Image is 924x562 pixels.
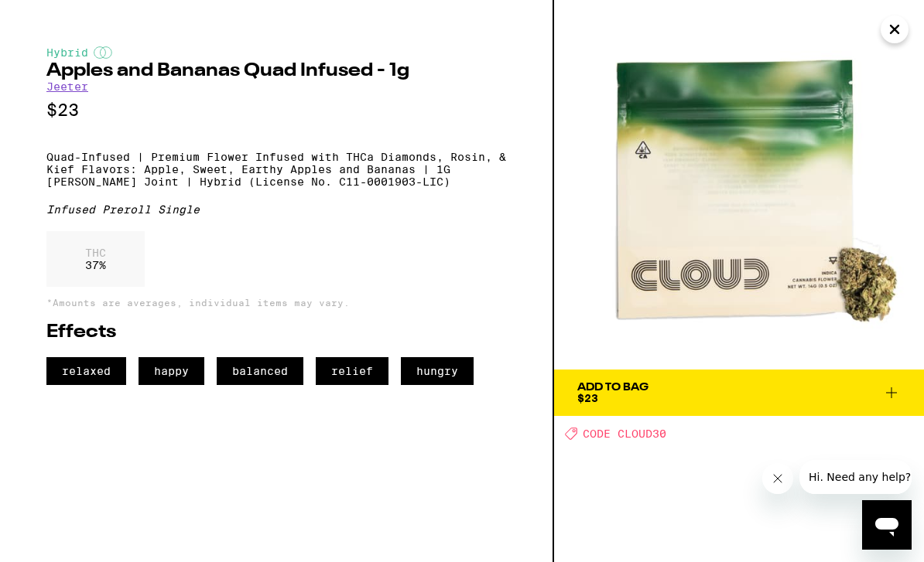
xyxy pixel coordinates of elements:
[46,80,88,93] a: Jeeter
[46,151,506,188] p: Quad-Infused | Premium Flower Infused with THCa Diamonds, Rosin, & Kief Flavors: Apple, Sweet, Ea...
[46,203,506,216] div: Infused Preroll Single
[139,357,204,385] span: happy
[46,231,145,287] div: 37 %
[46,323,506,342] h2: Effects
[554,370,924,416] button: Add To Bag$23
[46,62,506,80] h2: Apples and Bananas Quad Infused - 1g
[94,46,112,59] img: hybridColor.svg
[46,357,126,385] span: relaxed
[577,392,598,404] span: $23
[46,100,506,120] p: $23
[46,298,506,308] p: *Amounts are averages, individual items may vary.
[577,382,649,393] div: Add To Bag
[862,500,912,550] iframe: Button to launch messaging window
[762,463,793,494] iframe: Close message
[401,357,474,385] span: hungry
[46,46,506,59] div: Hybrid
[85,247,106,259] p: THC
[583,427,666,440] span: CODE CLOUD30
[799,460,912,494] iframe: Message from company
[881,15,909,43] button: Close
[316,357,388,385] span: relief
[217,357,303,385] span: balanced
